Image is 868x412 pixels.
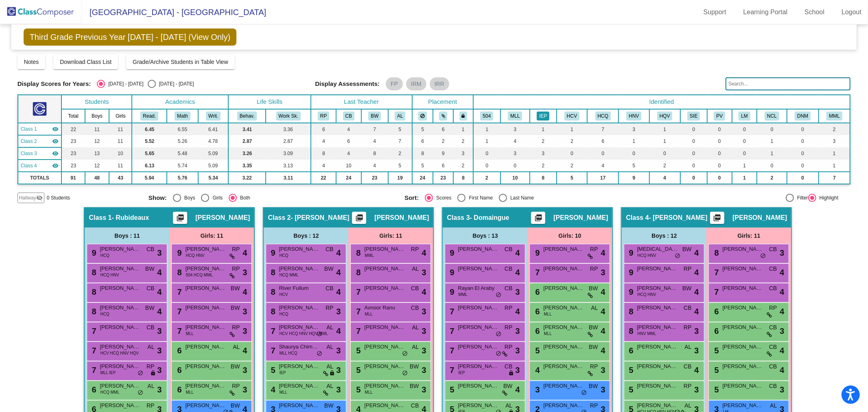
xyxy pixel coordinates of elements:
span: [PERSON_NAME] [195,214,250,222]
td: 0 [680,160,707,172]
td: 5.26 [167,135,198,147]
td: 4 [336,147,361,160]
button: IEP [537,112,549,121]
td: 5.48 [167,147,198,160]
span: Download Class List [60,59,112,65]
th: Romana Plesa [311,109,336,123]
span: RP [590,245,598,254]
span: 9 [533,248,540,257]
span: [PERSON_NAME] [374,214,429,222]
div: [DATE] - [DATE] [105,80,143,88]
td: 5 [388,123,412,135]
td: 13 [85,147,109,160]
div: Highlight [816,194,839,202]
span: 8 [354,248,361,257]
span: Grade/Archive Students in Table View [133,59,228,65]
mat-chip: IRR [430,77,449,90]
button: Print Students Details [710,212,724,224]
button: MLL [508,112,522,121]
td: 5 [412,160,433,172]
td: 23 [61,160,85,172]
th: Boys [85,109,109,123]
td: 1 [757,135,787,147]
span: [PERSON_NAME] [185,245,226,253]
button: NCL [765,112,779,121]
td: 0 [707,123,732,135]
span: Notes [24,59,39,65]
mat-icon: picture_as_pdf [175,214,185,225]
th: Hi Cap - Non-Verbal Qualification [619,109,649,123]
td: 5.94 [132,172,166,184]
span: CB [326,245,333,254]
td: 7 [361,123,388,135]
div: Both [237,194,250,202]
td: 12 [85,160,109,172]
td: 6 [433,123,453,135]
button: RP [318,112,329,121]
div: Boys : 13 [443,228,527,244]
td: 0 [680,147,707,160]
td: 1 [473,123,501,135]
mat-icon: picture_as_pdf [533,214,543,225]
span: [MEDICAL_DATA][PERSON_NAME] [637,245,678,253]
td: 5.52 [132,135,166,147]
td: 5.09 [198,147,228,160]
td: 0 [680,135,707,147]
button: CB [343,112,354,121]
td: 9 [619,172,649,184]
td: 0 [649,147,680,160]
span: Class 3 [447,214,470,222]
td: 1 [732,172,757,184]
td: 6 [587,135,619,147]
button: HCV [564,112,579,121]
th: Hi Cap - Quantitative Qualification [587,109,619,123]
td: 3.26 [228,147,266,160]
mat-icon: visibility [52,150,59,157]
td: 2 [453,160,473,172]
span: [PERSON_NAME] [100,245,140,253]
td: 5.34 [198,172,228,184]
th: Monitored ML [819,109,850,123]
span: Class 3 [21,150,37,157]
button: HQV [657,112,673,121]
span: Sort: [404,194,419,202]
td: 1 [649,135,680,147]
td: 3 [819,135,850,147]
td: 3 [501,123,530,135]
span: - Domaingue [470,214,509,222]
button: Print Students Details [173,212,187,224]
td: 1 [619,135,649,147]
div: Girls: 11 [706,228,791,244]
th: Last Teacher [311,95,412,109]
th: Total [61,109,85,123]
td: 8 [361,147,388,160]
mat-radio-group: Select an option [404,194,654,202]
td: 7 [388,135,412,147]
button: Grade/Archive Students in Table View [126,55,235,69]
td: 3.11 [266,172,311,184]
th: Hi Cap - Verbal & Quantitative Qualification [649,109,680,123]
td: 4 [501,135,530,147]
td: 3.41 [228,123,266,135]
div: Boys : 11 [85,228,169,244]
button: AL [395,112,405,121]
td: 4 [361,160,388,172]
span: 0 Students [47,194,70,202]
a: Logout [835,6,868,19]
td: 11 [109,123,132,135]
td: 2 [649,160,680,172]
th: Hi-Cap - Verbal Qualification [557,109,587,123]
td: 0 [707,172,732,184]
button: Read. [140,112,158,121]
td: 8 [311,147,336,160]
td: 3 [530,147,557,160]
th: Identified [473,95,851,109]
span: Class 1 [21,125,37,133]
span: 4 [336,247,341,259]
div: Girls [209,194,223,202]
div: Boys [181,194,195,202]
td: 8 [412,147,433,160]
td: 2 [819,123,850,135]
td: 48 [85,172,109,184]
button: DNM [795,112,811,121]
